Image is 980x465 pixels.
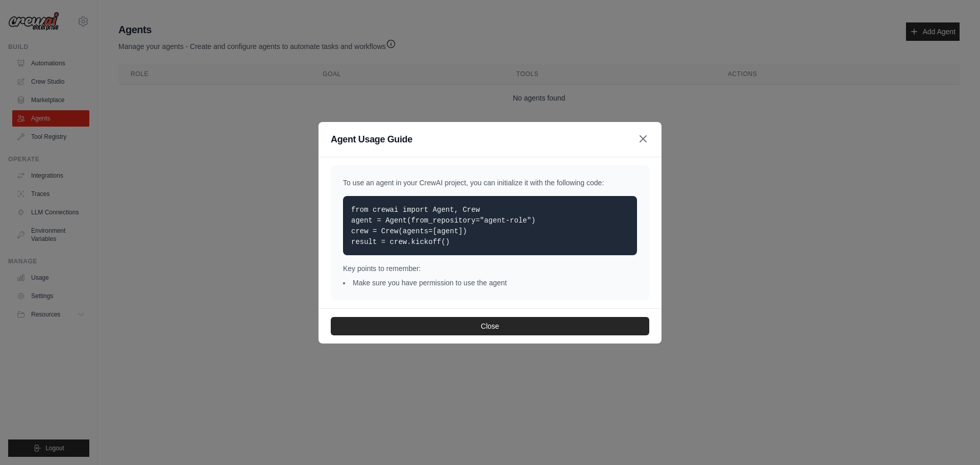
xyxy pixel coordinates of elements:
[343,278,637,288] li: Make sure you have permission to use the agent
[351,206,535,246] code: from crewai import Agent, Crew agent = Agent(from_repository="agent-role") crew = Crew(agents=[ag...
[343,263,637,274] p: Key points to remember:
[331,132,412,146] h3: Agent Usage Guide
[343,178,637,188] p: To use an agent in your CrewAI project, you can initialize it with the following code:
[331,317,649,335] button: Close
